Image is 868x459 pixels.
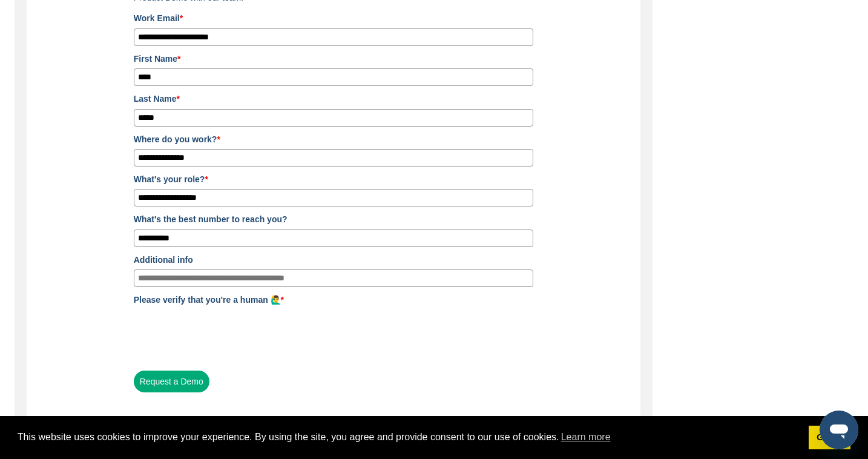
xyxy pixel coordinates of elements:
label: Work Email [134,12,533,25]
button: Request a Demo [134,371,209,392]
iframe: reCAPTCHA [134,310,318,357]
label: Please verify that you're a human 🙋‍♂️ [134,293,533,306]
a: dismiss cookie message [809,426,850,450]
label: What's the best number to reach you? [134,213,533,226]
span: This website uses cookies to improve your experience. By using the site, you agree and provide co... [18,428,799,446]
label: Additional info [134,253,533,266]
label: Where do you work? [134,133,533,146]
label: First Name [134,52,533,65]
label: Last Name [134,92,533,105]
a: learn more about cookies [559,428,613,446]
iframe: Button to launch messaging window [820,411,858,449]
label: What's your role? [134,173,533,186]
